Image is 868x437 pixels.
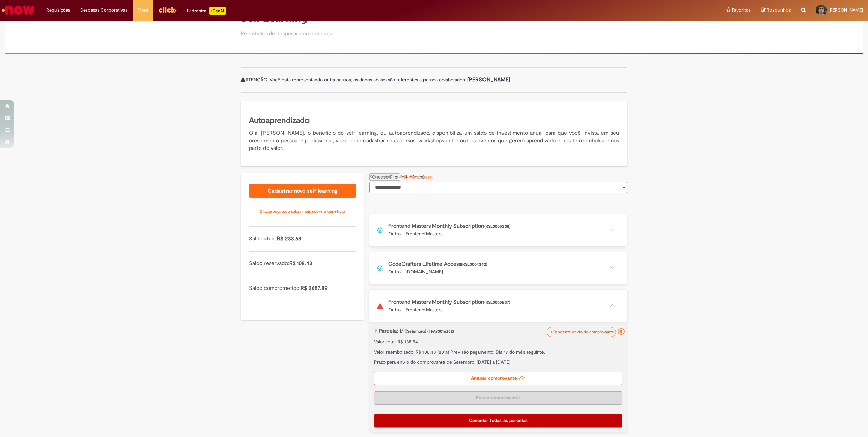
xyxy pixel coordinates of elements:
[1,3,36,17] img: ServiceNow
[732,7,751,14] span: Favoritos
[277,235,301,242] span: R$ 233.68
[767,7,791,13] span: Rascunhos
[374,372,622,385] label: Anexar comprovante
[138,7,148,14] span: More
[761,7,791,14] a: Rascunhos
[249,129,619,153] p: Olá, [PERSON_NAME], o benefício de self learning, ou autoaprendizado, disponibiliza um saldo de i...
[374,349,622,355] p: Valor reembolsado: R$ 108.43 (80%) Previsão pagamento: Dia 17 do mês seguinte.
[241,67,627,93] div: ATENÇÃO: Você esta representando outra pessoa, os dados abaixo são referentes a pessoa colaboradora:
[374,414,622,428] button: Cancelar todas as parcelas
[187,7,226,15] div: Padroniza
[249,284,356,292] p: Saldo comprometido:
[374,359,622,365] p: Prazo para envio do comprovante de Setembro: [DATE] a [DATE]
[829,7,863,13] span: [PERSON_NAME]
[289,260,312,267] span: R$ 108.43
[249,115,619,126] h5: Autoaprendizado
[301,285,328,292] span: R$ 2657.89
[467,76,510,83] b: [PERSON_NAME]
[618,328,625,335] i: Seu reembolso está pendente de envio do comprovante, deve ser feito até o último dia do mês atual...
[369,173,461,181] input: Anexar comprovante
[241,31,335,37] h2: Reembolso de despesas com educação
[249,235,356,243] p: Saldo atual:
[241,12,335,24] h1: Self Learning
[249,260,356,267] p: Saldo reservado:
[249,184,356,198] a: Cadastrar novo self learning
[209,7,226,15] p: +GenAi
[374,338,622,345] p: Valor total: R$ 135.54
[249,204,356,218] a: Clique aqui para saber mais sobre o benefício
[46,7,70,14] span: Requisições
[374,327,587,335] p: 1ª Parcela: 1/1
[158,5,177,15] img: click_logo_yellow_360x200.png
[406,329,454,334] span: (Setembro) (TPAY0016252)
[80,7,127,14] span: Despesas Corporativas
[553,329,614,335] span: Pendente envio de comprovante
